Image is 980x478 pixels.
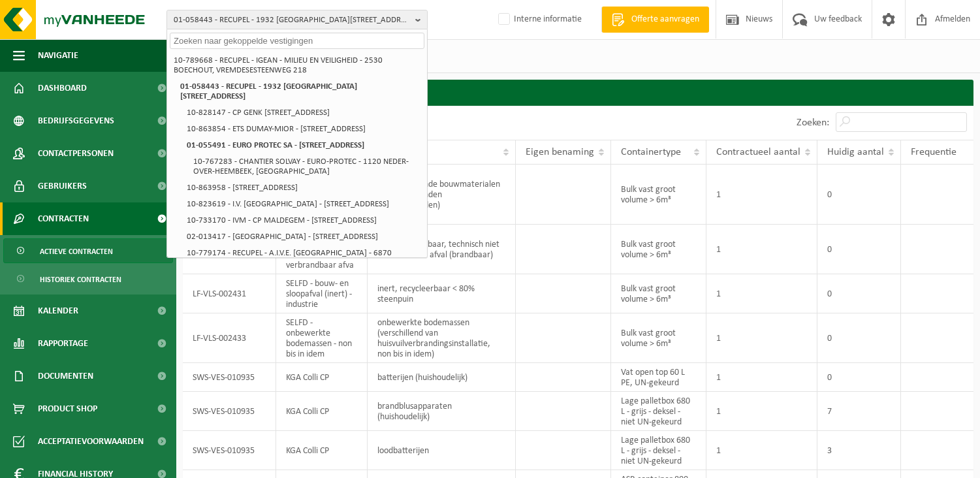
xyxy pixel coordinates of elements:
li: 10-828147 - CP GENK [STREET_ADDRESS] [183,104,424,121]
span: Eigen benaming [526,147,594,157]
td: loodbatterijen [368,431,516,470]
td: brandblusapparaten (huishoudelijk) [368,392,516,431]
td: 1 [706,165,817,225]
td: 0 [817,363,901,392]
strong: 01-055491 - EURO PROTEC SA - [STREET_ADDRESS] [187,141,364,150]
td: niet recycleerbaar, technisch niet verbrandbaar afval (brandbaar) [368,225,516,274]
span: Contractueel aantal [716,147,800,157]
td: SELFD - onbewerkte bodemassen - non bis in idem [276,313,368,363]
td: Vat open top 60 L PE, UN-gekeurd [611,363,706,392]
td: batterijen (huishoudelijk) [368,363,516,392]
span: Frequentie [911,147,956,157]
span: Documenten [38,360,93,392]
span: Kalender [38,295,78,327]
span: Huidig aantal [827,147,884,157]
td: 0 [817,313,901,363]
span: Offerte aanvragen [628,13,703,26]
span: Contracten [38,202,89,235]
li: 10-823619 - I.V. [GEOGRAPHIC_DATA] - [STREET_ADDRESS] [183,196,424,212]
td: SWS-VES-010935 [183,392,276,431]
a: Historiek contracten [3,266,173,291]
td: asbesthoudende bouwmaterialen cementgebonden (hechtgebonden) [368,165,516,225]
span: Product Shop [38,392,97,425]
td: SWS-VES-010935 [183,431,276,470]
td: LF-VLS-002433 [183,313,276,363]
input: Zoeken naar gekoppelde vestigingen [170,33,424,49]
li: 10-767283 - CHANTIER SOLVAY - EURO-PROTEC - 1120 NEDER-OVER-HEEMBEEK, [GEOGRAPHIC_DATA] [189,153,424,180]
td: Bulk vast groot volume > 6m³ [611,313,706,363]
li: 10-863854 - ETS DUMAY-MIOR - [STREET_ADDRESS] [183,121,424,137]
td: LF-VLS-002431 [183,274,276,313]
td: 0 [817,274,901,313]
span: Navigatie [38,39,78,72]
strong: 01-058443 - RECUPEL - 1932 [GEOGRAPHIC_DATA][STREET_ADDRESS] [180,82,357,101]
span: Containertype [621,147,681,157]
td: Bulk vast groot volume > 6m³ [611,274,706,313]
label: Zoeken: [797,118,829,128]
span: Gebruikers [38,170,87,202]
label: Interne informatie [496,10,582,29]
td: Bulk vast groot volume > 6m³ [611,165,706,225]
span: Actieve contracten [40,239,113,264]
td: 7 [817,392,901,431]
li: 10-733170 - IVM - CP MALDEGEM - [STREET_ADDRESS] [183,212,424,229]
td: 1 [706,431,817,470]
td: KGA Colli CP [276,392,368,431]
td: 0 [817,165,901,225]
td: Lage palletbox 680 L - grijs - deksel - niet UN-gekeurd [611,431,706,470]
td: Bulk vast groot volume > 6m³ [611,225,706,274]
button: 01-058443 - RECUPEL - 1932 [GEOGRAPHIC_DATA][STREET_ADDRESS] [166,10,428,29]
span: Rapportage [38,327,88,360]
h2: Contracten [183,80,973,105]
a: Offerte aanvragen [601,7,709,33]
td: 1 [706,363,817,392]
td: KGA Colli CP [276,431,368,470]
td: 1 [706,225,817,274]
td: 1 [706,392,817,431]
span: Historiek contracten [40,267,121,292]
li: 10-779174 - RECUPEL - A.I.V.E. [GEOGRAPHIC_DATA] - 6870 [GEOGRAPHIC_DATA], [GEOGRAPHIC_DATA] [183,245,424,271]
td: onbewerkte bodemassen (verschillend van huisvuilverbrandingsinstallatie, non bis in idem) [368,313,516,363]
li: 02-013417 - [GEOGRAPHIC_DATA] - [STREET_ADDRESS] [183,229,424,245]
td: Lage palletbox 680 L - grijs - deksel - niet UN-gekeurd [611,392,706,431]
li: 10-863958 - [STREET_ADDRESS] [183,180,424,196]
span: Acceptatievoorwaarden [38,425,144,458]
td: inert, recycleerbaar < 80% steenpuin [368,274,516,313]
span: Bedrijfsgegevens [38,104,114,137]
td: 1 [706,274,817,313]
td: 3 [817,431,901,470]
td: KGA Colli CP [276,363,368,392]
li: 10-789668 - RECUPEL - IGEAN - MILIEU EN VEILIGHEID - 2530 BOECHOUT, VREMDESESTEENWEG 218 [170,52,424,78]
td: 0 [817,225,901,274]
td: 1 [706,313,817,363]
a: Actieve contracten [3,238,173,263]
td: SELFD - bouw- en sloopafval (inert) - industrie [276,274,368,313]
td: SWS-VES-010935 [183,363,276,392]
span: Contactpersonen [38,137,114,170]
span: 01-058443 - RECUPEL - 1932 [GEOGRAPHIC_DATA][STREET_ADDRESS] [174,10,410,30]
span: Dashboard [38,72,87,104]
